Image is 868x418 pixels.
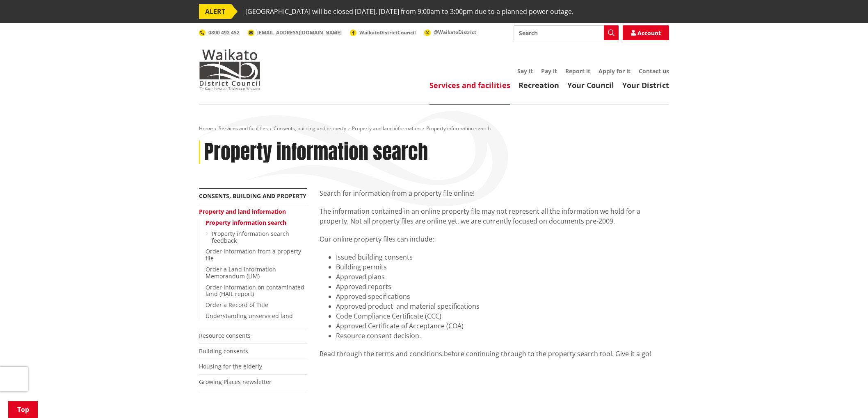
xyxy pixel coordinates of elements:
[336,272,669,282] li: Approved plans
[248,29,342,36] a: [EMAIL_ADDRESS][DOMAIN_NAME]
[199,125,669,132] nav: breadcrumb
[336,282,669,291] li: Approved reports
[623,25,669,40] a: Account
[598,67,630,75] a: Apply for it
[565,67,590,75] a: Report it
[199,332,251,339] a: Resource consents
[208,29,240,36] span: 0800 492 452
[206,301,268,309] a: Order a Record of Title
[206,265,276,280] a: Order a Land Information Memorandum (LIM)
[204,140,428,164] h1: Property information search
[517,67,533,75] a: Say it
[274,125,346,132] a: Consents, building and property
[514,25,619,40] input: Search input
[424,29,476,36] a: @WaikatoDistrict
[336,291,669,301] li: Approved specifications
[622,80,669,90] a: Your District
[541,67,557,75] a: Pay it
[206,312,293,320] a: Understanding unserviced land
[434,29,476,36] span: @WaikatoDistrict
[336,311,669,321] li: Code Compliance Certificate (CCC)
[336,301,669,311] li: Approved product and material specifications
[320,235,434,244] span: Our online property files can include:
[199,29,240,36] a: 0800 492 452
[567,80,614,90] a: Your Council
[320,206,669,226] p: The information contained in an online property file may not represent all the information we hol...
[426,125,491,132] span: Property information search
[336,331,669,341] li: Resource consent decision.
[199,378,272,386] a: Growing Places newsletter
[8,401,38,418] a: Top
[336,321,669,331] li: Approved Certificate of Acceptance (COA)
[199,4,231,19] span: ALERT
[199,347,248,355] a: Building consents
[257,29,342,36] span: [EMAIL_ADDRESS][DOMAIN_NAME]
[320,349,669,359] div: Read through the terms and conditions before continuing through to the property search tool. Give...
[199,192,306,200] a: Consents, building and property
[199,208,286,215] a: Property and land information
[320,188,669,198] p: Search for information from a property file online!
[212,230,289,244] a: Property information search feedback
[199,49,260,90] img: Waikato District Council - Te Kaunihera aa Takiwaa o Waikato
[429,80,510,90] a: Services and facilities
[519,80,559,90] a: Recreation
[336,262,669,272] li: Building permits
[206,219,286,226] a: Property information search
[352,125,420,132] a: Property and land information
[206,247,301,262] a: Order information from a property file
[639,67,669,75] a: Contact us
[219,125,268,132] a: Services and facilities
[199,362,262,370] a: Housing for the elderly
[245,4,573,19] span: [GEOGRAPHIC_DATA] will be closed [DATE], [DATE] from 9:00am to 3:00pm due to a planned power outage.
[359,29,416,36] span: WaikatoDistrictCouncil
[350,29,416,36] a: WaikatoDistrictCouncil
[206,283,304,298] a: Order information on contaminated land (HAIL report)
[336,252,669,262] li: Issued building consents
[199,125,213,132] a: Home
